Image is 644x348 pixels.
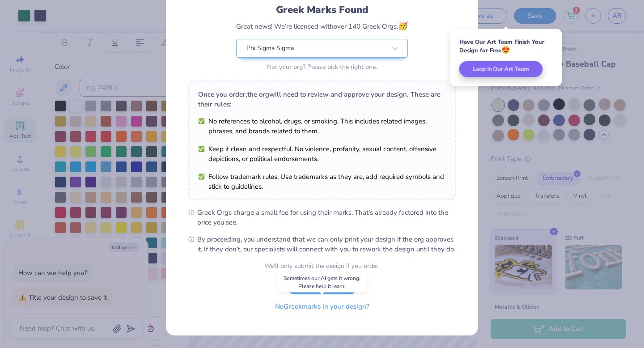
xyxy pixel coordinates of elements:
span: Greek Orgs charge a small fee for using their marks. That’s already factored into the price you see. [197,208,456,227]
button: Loop In Our Art Team [459,61,543,77]
div: Once you order, the org will need to review and approve your design. These are their rules: [198,89,446,109]
div: We’ll only submit the design if you order. [264,261,380,271]
div: Sometimes our AI gets it wrong. Please help it learn! [277,272,367,293]
button: NoGreekmarks in your design? [267,297,377,316]
span: By proceeding, you understand that we can only print your design if the org approves it. If they ... [197,234,456,254]
div: Not your org? Please pick the right one. [236,62,408,72]
span: 🥳 [398,21,408,31]
li: Keep it clean and respectful. No violence, profanity, sexual content, offensive depictions, or po... [198,144,446,164]
div: Greek Marks Found [236,3,408,17]
li: Follow trademark rules. Use trademarks as they are, add required symbols and stick to guidelines. [198,172,446,191]
div: Have Our Art Team Finish Your Design for Free [459,38,553,55]
li: No references to alcohol, drugs, or smoking. This includes related images, phrases, and brands re... [198,116,446,136]
span: 😍 [501,45,510,55]
div: Great news! We’re licensed with over 140 Greek Orgs. [236,20,408,32]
